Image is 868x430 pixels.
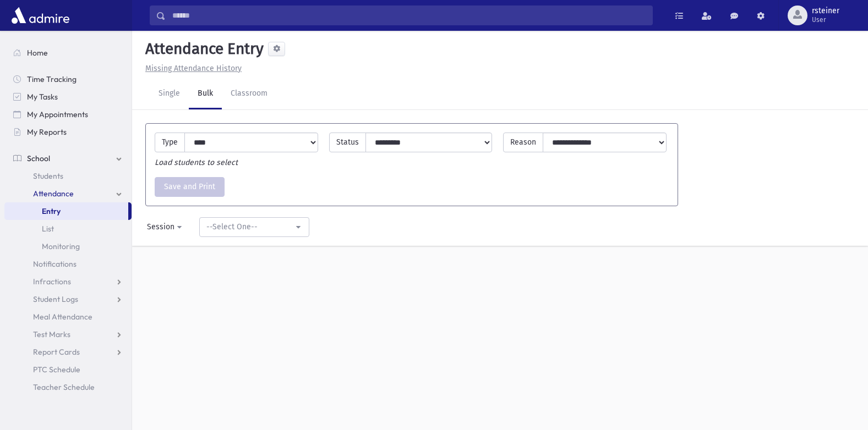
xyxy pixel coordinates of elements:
[33,329,70,339] span: Test Marks
[4,88,132,106] a: My Tasks
[4,185,132,202] a: Attendance
[4,343,132,361] a: Report Cards
[4,308,132,326] a: Meal Attendance
[147,221,174,233] div: Session
[4,167,132,185] a: Students
[329,133,366,152] label: Status
[27,74,77,84] span: Time Tracking
[27,109,88,119] span: My Appointments
[4,273,132,290] a: Infractions
[4,44,132,62] a: Home
[149,157,674,168] div: Load students to select
[27,48,48,58] span: Home
[155,133,185,152] label: Type
[4,378,132,396] a: Teacher Schedule
[4,255,132,273] a: Notifications
[42,206,61,216] span: Entry
[189,79,222,109] a: Bulk
[27,153,50,163] span: School
[33,382,95,392] span: Teacher Schedule
[33,189,74,199] span: Attendance
[4,202,128,220] a: Entry
[206,221,293,233] div: --Select One--
[27,127,67,137] span: My Reports
[4,361,132,378] a: PTC Schedule
[222,79,276,109] a: Classroom
[4,70,132,88] a: Time Tracking
[9,4,72,26] img: AdmirePro
[4,326,132,343] a: Test Marks
[27,92,58,102] span: My Tasks
[503,133,543,152] label: Reason
[4,106,132,123] a: My Appointments
[33,171,63,181] span: Students
[141,64,242,73] a: Missing Attendance History
[4,150,132,167] a: School
[33,294,78,304] span: Student Logs
[4,290,132,308] a: Student Logs
[4,123,132,141] a: My Reports
[4,238,132,255] a: Monitoring
[812,15,839,24] span: User
[140,217,190,237] button: Session
[33,347,80,357] span: Report Cards
[141,40,264,58] h5: Attendance Entry
[33,259,77,269] span: Notifications
[812,7,839,15] span: rsteiner
[33,312,92,322] span: Meal Attendance
[33,365,80,374] span: PTC Schedule
[199,217,309,237] button: --Select One--
[150,79,189,109] a: Single
[33,277,71,286] span: Infractions
[166,5,652,25] input: Search
[145,64,242,73] u: Missing Attendance History
[4,220,132,238] a: List
[42,224,54,234] span: List
[42,241,80,251] span: Monitoring
[155,177,225,197] button: Save and Print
